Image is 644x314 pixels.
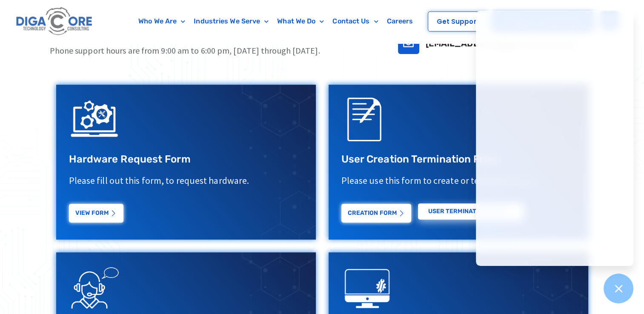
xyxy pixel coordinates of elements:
img: Support Request Icon [69,261,120,312]
iframe: Chatgenie Messenger [476,11,633,266]
h3: User Creation Termination Form [341,153,575,166]
a: Contact Us [328,11,382,31]
img: Support Request Icon [341,93,392,144]
img: IT Support Icon [69,93,120,144]
nav: Menu [129,11,422,31]
a: Who We Are [134,11,189,31]
a: Careers [383,11,418,31]
span: USER Termination Form [428,208,505,214]
a: [EMAIL_ADDRESS][DOMAIN_NAME] [426,38,575,49]
a: View Form [69,204,123,223]
p: Please use this form to create or terminate a user. [341,174,575,187]
a: support@digacore.com [398,33,419,54]
p: Phone support hours are from 9:00 am to 6:00 pm, [DATE] through [DATE]. [50,45,377,57]
a: Industries We Serve [189,11,273,31]
img: digacore technology consulting [341,263,392,314]
a: Creation Form [341,204,411,223]
span: Get Support [437,18,479,25]
a: USER Termination Form [418,203,524,220]
h3: Hardware Request Form [69,153,303,166]
a: Get Support [428,11,488,31]
p: Please fill out this form, to request hardware. [69,174,303,187]
img: Digacore logo 1 [14,4,95,39]
a: What We Do [273,11,328,31]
